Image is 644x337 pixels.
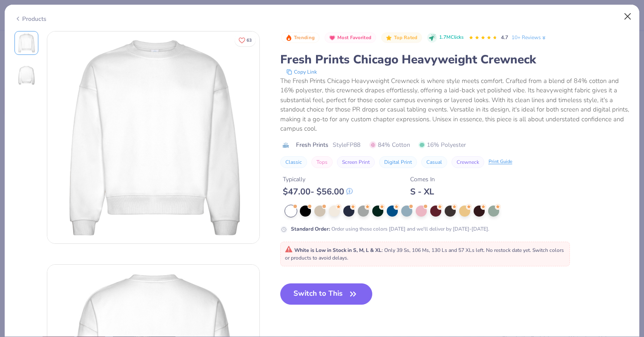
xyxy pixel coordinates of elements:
[620,9,636,25] button: Close
[421,156,447,168] button: Casual
[285,247,564,261] span: : Only 39 Ss, 106 Ms, 130 Ls and 57 XLs left. No restock date yet. Switch colors or products to a...
[329,34,336,41] img: Most Favorited sort
[283,175,353,184] div: Typically
[296,140,328,149] span: Fresh Prints
[281,32,319,43] button: Badge Button
[451,156,484,168] button: Crewneck
[284,68,319,76] button: copy to clipboard
[291,226,330,232] strong: Standard Order :
[311,156,333,168] button: Tops
[16,33,37,53] img: Front
[247,38,252,43] span: 63
[512,34,547,41] a: 10+ Reviews
[291,225,489,233] div: Order using these colors [DATE] and we'll deliver by [DATE]-[DATE].
[379,156,417,168] button: Digital Print
[370,140,410,149] span: 84% Cotton
[333,140,360,149] span: Style FP88
[410,186,435,197] div: S - XL
[47,31,259,243] img: Front
[294,35,315,40] span: Trending
[337,35,371,40] span: Most Favorited
[385,34,392,41] img: Top Rated sort
[285,34,292,41] img: Trending sort
[294,247,382,254] strong: White is Low in Stock in S, M, L & XL
[14,14,46,23] div: Products
[280,142,292,149] img: brand logo
[501,34,508,41] span: 4.7
[489,158,512,166] div: Print Guide
[283,186,353,197] div: $ 47.00 - $ 56.00
[337,156,375,168] button: Screen Print
[235,34,256,46] button: Like
[439,34,463,41] span: 1.7M Clicks
[419,140,466,149] span: 16% Polyester
[280,51,630,68] div: Fresh Prints Chicago Heavyweight Crewneck
[280,76,630,134] div: The Fresh Prints Chicago Heavyweight Crewneck is where style meets comfort. Crafted from a blend ...
[469,31,497,45] div: 4.7 Stars
[410,175,435,184] div: Comes In
[280,156,307,168] button: Classic
[381,32,422,43] button: Badge Button
[394,35,418,40] span: Top Rated
[280,283,373,305] button: Switch to This
[325,32,376,43] button: Badge Button
[16,65,37,86] img: Back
